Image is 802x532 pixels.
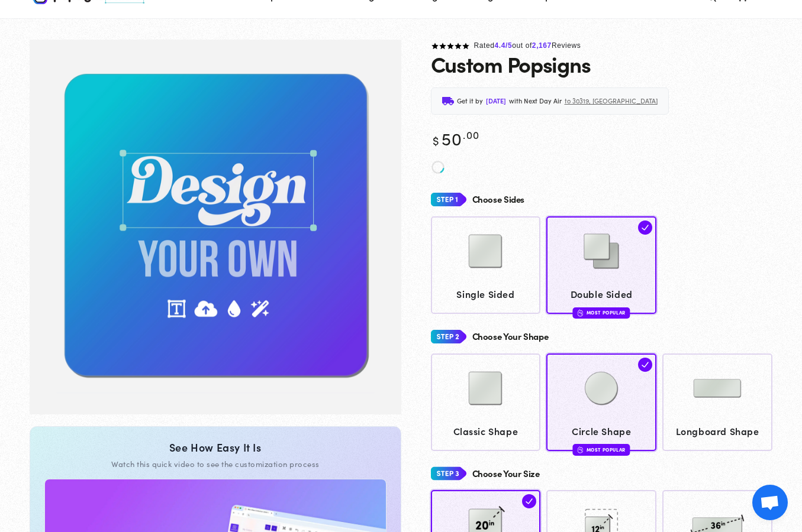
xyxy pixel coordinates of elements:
img: Single Sided [456,222,515,281]
sup: .00 [463,127,479,142]
a: Single Sided Single Sided [431,216,541,314]
img: Custom Popsigns [30,40,401,415]
img: check.svg [638,220,652,235]
img: Double Sided [572,222,631,281]
span: 4.4 [495,41,505,50]
img: Step 2 [431,326,466,348]
span: Rated out of Reviews [474,41,581,50]
span: 2,167 [532,41,552,50]
span: Longboard Shape [668,423,767,440]
h4: Choose Your Shape [472,332,549,342]
a: Circle Shape Circle Shape Most Popular [546,353,656,451]
img: fire.svg [578,309,584,317]
h4: Choose Sides [472,194,525,205]
a: Double Sided Double Sided Most Popular [546,216,656,314]
img: Step 1 [431,189,466,210]
h4: Choose Your Size [472,469,540,479]
img: Step 3 [431,463,466,485]
a: Longboard Shape Longboard Shape [662,353,772,451]
span: Single Sided [436,286,535,303]
img: Longboard Shape [688,359,747,418]
div: See How Easy It Is [44,441,386,454]
span: to 30319, [GEOGRAPHIC_DATA] [565,95,658,107]
img: spinner_new.svg [431,160,445,174]
span: [DATE] [486,95,506,107]
img: Classic Shape [456,359,515,418]
div: Open chat [752,485,788,520]
span: Classic Shape [436,423,535,440]
div: Most Popular [573,444,630,455]
div: Watch this quick video to see the customization process [44,459,386,469]
span: Double Sided [552,286,651,303]
img: fire.svg [578,446,584,454]
span: Get it by [457,95,483,107]
img: check.svg [638,358,652,372]
span: with Next Day Air [509,95,562,107]
bdi: 50 [431,126,480,150]
media-gallery: Gallery Viewer [30,40,401,415]
div: Most Popular [573,307,630,319]
a: Classic Shape Classic Shape [431,353,541,451]
img: check.svg [522,494,536,508]
h1: Custom Popsigns [431,52,591,76]
img: Circle Shape [572,359,631,418]
span: $ [433,132,440,148]
span: Circle Shape [552,423,651,440]
span: /5 [505,41,512,50]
